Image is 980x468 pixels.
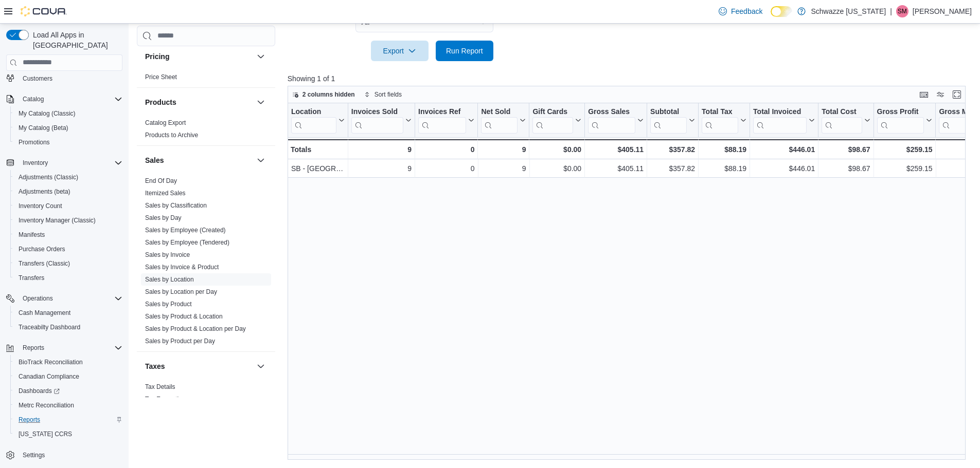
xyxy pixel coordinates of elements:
span: Export [377,41,422,61]
div: Sarah McDole [896,5,908,17]
span: Canadian Compliance [19,372,79,381]
button: Reports [2,341,127,355]
p: Showing 1 of 1 [288,73,973,84]
span: Operations [19,292,122,305]
span: SM [898,5,907,17]
div: $259.15 [877,162,932,175]
button: Gift Cards [532,107,581,133]
a: Sales by Employee (Tendered) [145,239,229,246]
span: Sales by Location [145,275,194,284]
button: Reports [10,413,127,427]
button: Run Report [436,41,493,61]
span: Products to Archive [145,131,198,139]
p: Schwazze [US_STATE] [811,5,886,17]
h3: Sales [145,155,164,165]
button: Taxes [145,361,253,371]
span: Settings [19,448,122,461]
div: Invoices Sold [351,107,403,117]
button: Products [145,97,253,107]
span: Reports [19,342,122,354]
span: Traceabilty Dashboard [19,323,80,331]
button: My Catalog (Beta) [10,121,127,135]
a: Canadian Compliance [14,370,83,383]
a: Catalog Export [145,119,186,126]
button: Products [255,96,267,108]
span: Washington CCRS [14,428,122,440]
a: Sales by Product & Location [145,313,223,320]
div: Net Sold [481,107,518,117]
div: Subtotal [650,107,687,117]
span: Catalog [23,95,44,103]
button: Inventory [19,157,52,169]
div: 0 [418,162,474,175]
div: $405.11 [588,143,644,156]
a: Reports [14,414,44,426]
button: Catalog [2,92,127,106]
span: Inventory Count [14,200,122,212]
span: Adjustments (beta) [14,185,122,198]
a: Sales by Classification [145,202,207,209]
a: Adjustments (Classic) [14,171,82,183]
span: Inventory [23,159,48,167]
button: Inventory [2,156,127,170]
button: Gross Profit [877,107,932,133]
a: Customers [19,72,57,85]
button: Pricing [145,51,253,62]
a: Promotions [14,136,54,148]
span: Tax Exemptions [145,395,189,403]
div: Total Tax [702,107,738,117]
div: Invoices Sold [351,107,403,133]
button: Location [291,107,345,133]
span: Purchase Orders [19,245,65,253]
button: My Catalog (Classic) [10,106,127,121]
span: Feedback [731,6,762,16]
div: 9 [481,162,526,175]
div: $98.67 [822,162,870,175]
span: Transfers (Classic) [19,259,70,268]
h3: Taxes [145,361,165,371]
div: 9 [481,143,526,156]
a: Sales by Product & Location per Day [145,325,246,332]
a: Purchase Orders [14,243,69,255]
a: Sales by Day [145,214,182,221]
button: Taxes [255,360,267,372]
span: My Catalog (Beta) [19,124,68,132]
button: Operations [19,292,57,305]
span: Tax Details [145,383,175,391]
div: 9 [351,162,412,175]
button: [US_STATE] CCRS [10,427,127,441]
span: Sort fields [375,90,402,99]
div: Sales [137,175,275,351]
span: Itemized Sales [145,189,186,197]
a: Feedback [715,1,767,22]
div: Total Tax [702,107,738,133]
a: Cash Management [14,307,75,319]
span: My Catalog (Classic) [14,107,122,120]
button: Cash Management [10,306,127,320]
span: Dashboards [14,385,122,397]
button: Display options [934,88,947,101]
span: Cash Management [19,309,70,317]
a: Price Sheet [145,73,177,81]
div: Invoices Ref [418,107,466,133]
span: Reports [19,416,40,424]
span: Purchase Orders [14,243,122,255]
div: Total Invoiced [753,107,807,117]
span: Canadian Compliance [14,370,122,383]
button: Transfers (Classic) [10,256,127,271]
span: Adjustments (Classic) [19,173,78,181]
div: Location [291,107,336,133]
div: Total Invoiced [753,107,807,133]
span: Customers [19,72,122,85]
button: Invoices Ref [418,107,474,133]
a: Tax Details [145,383,175,390]
div: Pricing [137,71,275,87]
a: Sales by Employee (Created) [145,227,226,234]
span: Sales by Classification [145,201,207,210]
span: Manifests [14,229,122,241]
a: Sales by Product [145,301,192,308]
span: Cash Management [14,307,122,319]
span: Sales by Day [145,214,182,222]
h3: Products [145,97,176,107]
div: Gross Sales [588,107,635,133]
